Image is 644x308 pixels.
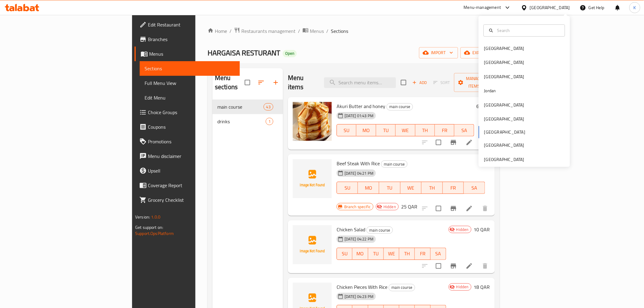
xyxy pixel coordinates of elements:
span: FR [445,184,462,192]
div: [GEOGRAPHIC_DATA] [484,45,524,52]
a: Edit Restaurant [135,17,240,32]
span: SA [433,249,444,258]
span: SU [339,126,354,135]
a: Coupons [135,120,240,134]
span: Get support on: [135,223,163,231]
nav: Menu sections [212,97,283,131]
span: main course [367,227,393,234]
a: Choice Groups [135,105,240,120]
span: Edit Menu [145,94,235,101]
div: main course [217,103,264,110]
span: Select to update [432,260,445,272]
h6: 25 QAR [401,202,417,211]
span: K [634,4,636,11]
span: Akuri Butter and honey [337,102,385,111]
span: SA [466,184,483,192]
span: TU [371,249,381,258]
div: main course43 [212,100,283,114]
span: Hidden [381,204,398,210]
span: Menu disclaimer [148,152,235,160]
span: Grocery Checklist [148,196,235,204]
button: delete [478,201,492,216]
button: Add section [268,75,283,90]
span: Sort sections [254,75,268,90]
img: Akuri Butter and honey [293,102,332,141]
span: Hidden [454,227,471,233]
span: [DATE] 04:23 PM [342,294,376,299]
span: Full Menu View [145,79,235,87]
span: Branch specific [342,204,373,210]
a: Promotions [135,134,240,149]
span: Chicken Pieces With Rice [337,282,387,292]
h6: 10 QAR [474,225,490,234]
a: Grocery Checklist [135,193,240,207]
span: Select section [397,76,410,89]
span: Promotions [148,138,235,145]
div: [GEOGRAPHIC_DATA] [484,116,524,122]
button: FR [443,182,464,194]
span: main course [387,103,413,110]
div: [GEOGRAPHIC_DATA] [530,4,570,11]
a: Full Menu View [140,76,240,90]
img: Chicken Salad [293,225,332,264]
span: Menus [149,50,235,58]
a: Sections [140,61,240,76]
span: [DATE] 04:21 PM [342,170,376,176]
li: / [326,27,328,35]
h6: 6 QAR [477,102,490,110]
span: drinks [217,118,266,125]
a: Restaurants management [234,27,296,35]
span: Select all sections [241,76,254,89]
span: main course [389,284,415,291]
span: [DATE] 01:43 PM [342,113,376,119]
span: Coupons [148,123,235,131]
a: Coverage Report [135,178,240,193]
span: Open [283,51,297,56]
button: WE [401,182,422,194]
span: Select to update [432,202,445,215]
span: Chicken Salad [337,225,365,234]
span: HARGAISA RESTURANT [208,46,280,60]
div: [GEOGRAPHIC_DATA] [484,142,524,149]
div: [GEOGRAPHIC_DATA] [484,102,524,108]
button: Add [410,78,429,87]
span: Select section first [429,78,454,87]
span: Choice Groups [148,109,235,116]
nav: breadcrumb [208,27,500,35]
span: TH [424,184,440,192]
span: Sections [145,65,235,72]
span: Beef Steak With Rice [337,159,380,168]
button: SU [337,124,356,136]
span: export [465,49,495,57]
span: Menus [310,27,324,35]
img: Beef Steak With Rice [293,159,332,198]
button: delete [478,259,492,273]
button: SU [337,182,358,194]
span: 43 [264,104,273,110]
span: FR [437,126,452,135]
span: Add [411,79,428,86]
button: TH [399,248,415,260]
span: Restaurants management [241,27,296,35]
div: [GEOGRAPHIC_DATA] [484,156,524,163]
div: [GEOGRAPHIC_DATA] [484,73,524,80]
button: TU [368,248,384,260]
button: FR [415,248,430,260]
span: TH [402,249,412,258]
span: WE [403,184,419,192]
button: SA [464,182,485,194]
h6: 18 QAR [474,283,490,291]
span: import [424,49,453,57]
span: Sections [331,27,348,35]
div: items [266,118,273,125]
span: 1 [266,119,273,124]
button: delete [478,135,492,150]
span: TH [418,126,432,135]
span: TU [379,126,393,135]
input: Search [495,27,561,34]
span: Select to update [432,136,445,149]
span: WE [386,249,397,258]
button: TU [376,124,396,136]
div: main course [381,160,408,168]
